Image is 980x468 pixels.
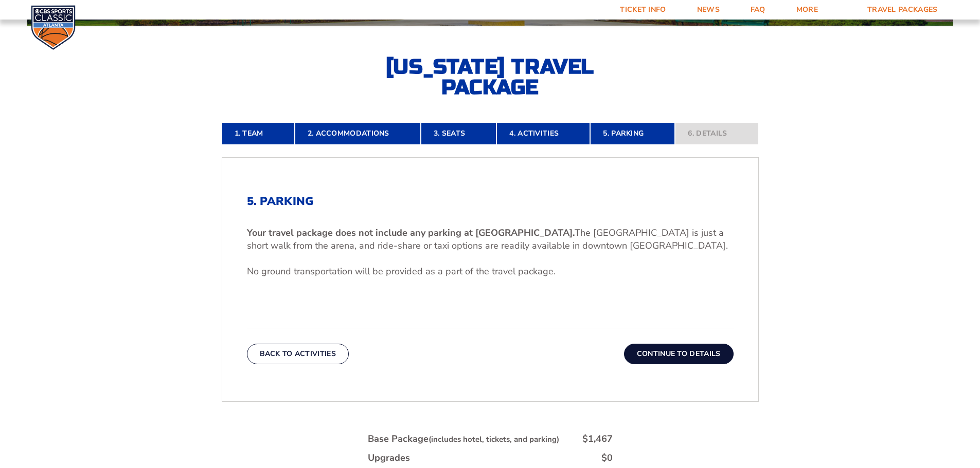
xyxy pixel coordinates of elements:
div: $0 [601,452,613,464]
small: (includes hotel, tickets, and parking) [429,434,559,444]
img: CBS Sports Classic [31,5,76,50]
button: Continue To Details [624,344,734,364]
b: Your travel package does not include any parking at [GEOGRAPHIC_DATA]. [247,227,575,239]
a: 1. Team [222,122,295,145]
button: Back To Activities [247,344,349,364]
div: $1,467 [582,433,613,445]
h2: [US_STATE] Travel Package [377,57,603,98]
a: 2. Accommodations [295,122,421,145]
p: The [GEOGRAPHIC_DATA] is just a short walk from the arena, and ride-share or taxi options are rea... [247,227,734,252]
div: Upgrades [368,452,410,464]
p: No ground transportation will be provided as a part of the travel package. [247,265,734,278]
a: 4. Activities [496,122,590,145]
a: 3. Seats [421,122,496,145]
div: Base Package [368,433,559,445]
h2: 5. Parking [247,195,734,208]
